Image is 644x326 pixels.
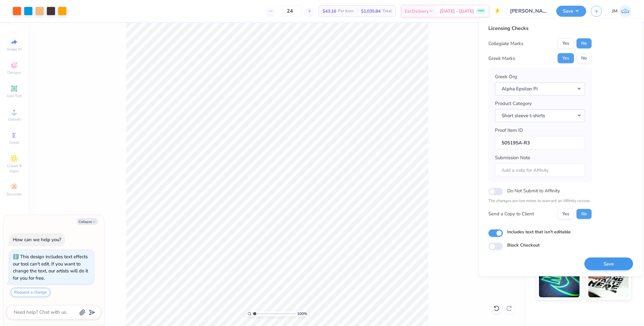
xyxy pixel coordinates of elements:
[278,5,302,17] input: – –
[77,218,98,225] button: Collapse
[440,8,474,15] span: [DATE] - [DATE]
[495,154,530,161] label: Submission Note
[558,38,574,49] button: Yes
[495,73,517,80] label: Greek Org
[558,209,574,219] button: Yes
[13,236,61,243] div: How can we help you?
[405,8,429,15] span: Est. Delivery
[7,93,22,98] span: Add Text
[7,192,22,197] span: Decorate
[382,8,392,15] span: Total
[612,8,618,15] span: JM
[495,100,532,107] label: Product Category
[11,288,50,297] button: Request a change
[297,311,307,317] span: 100 %
[488,40,523,47] div: Collegiate Marks
[3,163,25,173] span: Clipart & logos
[558,53,574,63] button: Yes
[7,70,21,75] span: Designs
[7,47,22,52] span: Image AI
[495,109,585,122] button: Short sleeve t-shirts
[13,253,88,281] div: This design includes text effects our tool can't edit. If you want to change the text, our artist...
[576,209,591,219] button: No
[539,266,580,297] img: Glow in the Dark Ink
[478,9,484,13] span: FREE
[576,38,591,49] button: No
[338,8,353,15] span: Per Item
[495,163,585,177] input: Add a note for Affinity
[507,242,540,248] label: Block Checkout
[8,117,20,122] span: Upload
[495,82,585,95] button: Alpha Epsilon Pi
[495,127,523,134] label: Proof Item ID
[576,53,591,63] button: No
[505,5,552,17] input: Untitled Design
[588,266,629,297] img: Water based Ink
[323,8,336,15] span: $43.16
[9,140,19,145] span: Greek
[488,198,591,204] p: The changes are too minor to warrant an Affinity review.
[619,5,631,17] img: John Michael Binayas
[488,210,534,218] div: Send a Copy to Client
[556,6,586,17] button: Save
[507,187,560,195] label: Do Not Submit to Affinity
[361,8,380,15] span: $1,035.84
[507,228,571,235] label: Includes text that isn't editable
[488,55,515,62] div: Greek Marks
[612,5,631,17] a: JM
[584,257,633,270] button: Save
[488,25,591,32] div: Licensing Checks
